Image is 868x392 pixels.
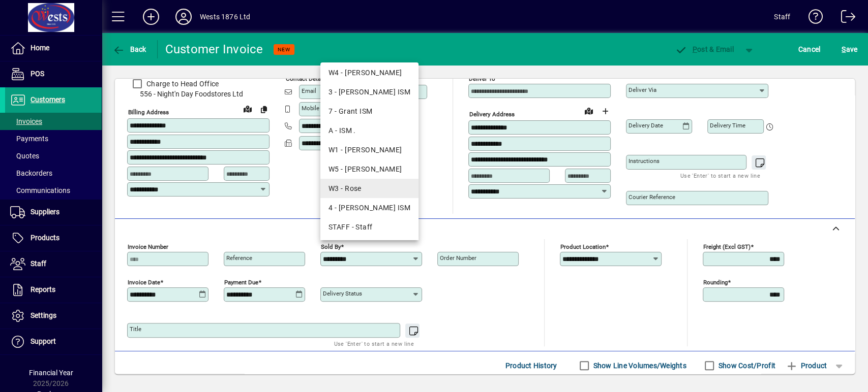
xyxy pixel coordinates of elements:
[323,290,362,297] mat-label: Delivery status
[581,103,597,119] a: View on map
[320,140,418,159] mat-option: W1 - Judy
[328,106,410,117] div: 7 - Grant ISM
[31,285,55,293] span: Reports
[320,159,418,179] mat-option: W5 - Kate
[31,234,59,242] span: Products
[628,122,663,129] mat-label: Delivery date
[135,8,167,26] button: Add
[5,130,102,147] a: Payments
[5,165,102,182] a: Backorders
[560,243,606,250] mat-label: Product location
[320,121,418,140] mat-option: A - ISM .
[774,9,790,25] div: Staff
[591,361,686,371] label: Show Line Volumes/Weights
[501,356,561,375] button: Product History
[320,82,418,102] mat-option: 3 - David ISM
[5,61,102,87] a: POS
[5,200,102,225] a: Suppliers
[703,279,728,286] mat-label: Rounding
[320,102,418,121] mat-option: 7 - Grant ISM
[710,122,745,129] mat-label: Delivery time
[240,101,256,117] a: View on map
[29,369,73,377] span: Financial Year
[839,40,860,58] button: Save
[10,135,48,143] span: Payments
[127,89,270,100] span: 556 - Night'n Day Foodstores Ltd
[321,243,341,250] mat-label: Sold by
[102,40,158,58] app-page-header-button: Back
[842,45,846,53] span: S
[328,183,410,194] div: W3 - Rose
[800,2,823,35] a: Knowledge Base
[31,337,56,345] span: Support
[128,243,168,250] mat-label: Invoice number
[680,170,760,181] mat-hint: Use 'Enter' to start a new line
[628,193,675,201] mat-label: Courier Reference
[628,157,660,165] mat-label: Instructions
[693,45,697,53] span: P
[5,182,102,199] a: Communications
[842,41,857,57] span: ave
[167,8,200,26] button: Profile
[798,41,821,57] span: Cancel
[670,40,739,58] button: Post & Email
[328,87,410,97] div: 3 - [PERSON_NAME] ISM
[224,279,258,286] mat-label: Payment due
[5,36,102,61] a: Home
[440,254,476,262] mat-label: Order number
[675,45,734,53] span: ost & Email
[5,303,102,329] a: Settings
[5,277,102,303] a: Reports
[320,63,418,82] mat-option: W4 - Craig
[781,356,832,375] button: Product
[5,113,102,130] a: Invoices
[328,125,410,136] div: A - ISM .
[320,217,418,237] mat-option: STAFF - Staff
[10,152,39,160] span: Quotes
[320,179,418,198] mat-option: W3 - Rose
[256,101,272,117] button: Copy to Delivery address
[328,145,410,155] div: W1 - [PERSON_NAME]
[320,198,418,217] mat-option: 4 - Shane ISM
[10,186,70,194] span: Communications
[334,338,414,349] mat-hint: Use 'Enter' to start a new line
[5,225,102,251] a: Products
[31,70,44,78] span: POS
[5,251,102,277] a: Staff
[505,357,557,374] span: Product History
[226,254,252,262] mat-label: Reference
[130,325,141,333] mat-label: Title
[597,103,613,119] button: Choose address
[716,361,775,371] label: Show Cost/Profit
[31,95,65,104] span: Customers
[31,44,49,52] span: Home
[628,86,656,93] mat-label: Deliver via
[5,147,102,165] a: Quotes
[144,79,219,89] label: Charge to Head Office
[796,40,823,58] button: Cancel
[302,87,316,94] mat-label: Email
[328,222,410,233] div: STAFF - Staff
[833,2,855,35] a: Logout
[786,357,827,374] span: Product
[165,41,263,57] div: Customer Invoice
[302,105,319,112] mat-label: Mobile
[200,9,250,25] div: Wests 1876 Ltd
[469,75,495,82] mat-label: Deliver To
[328,203,410,213] div: 4 - [PERSON_NAME] ISM
[112,45,146,53] span: Back
[10,117,42,125] span: Invoices
[31,208,59,216] span: Suppliers
[10,169,52,177] span: Backorders
[278,46,290,53] span: NEW
[5,329,102,354] a: Support
[31,311,56,319] span: Settings
[110,40,149,58] button: Back
[703,243,751,250] mat-label: Freight (excl GST)
[328,68,410,78] div: W4 - [PERSON_NAME]
[328,164,410,175] div: W5 - [PERSON_NAME]
[31,259,46,268] span: Staff
[128,279,160,286] mat-label: Invoice date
